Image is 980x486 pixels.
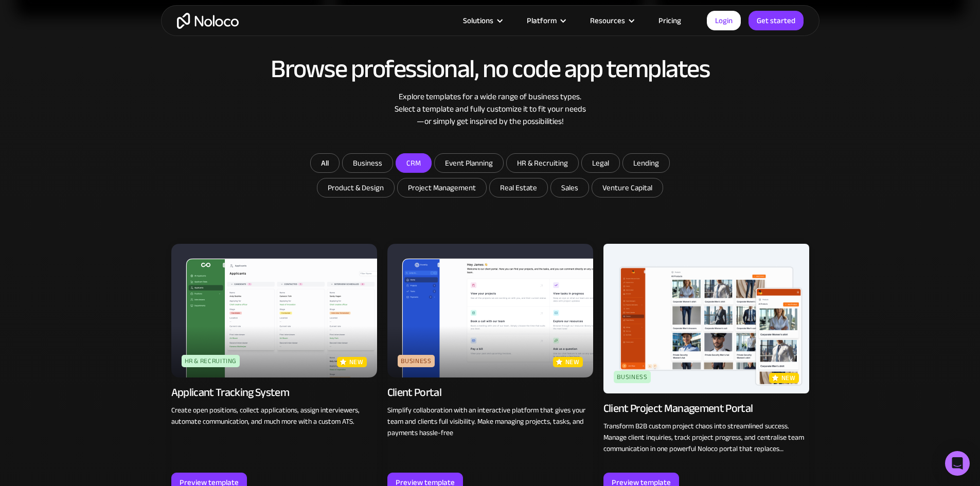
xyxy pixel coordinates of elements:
[603,401,753,416] div: Client Project Management Portal
[182,355,240,367] div: HR & Recruiting
[171,405,377,427] p: Create open positions, collect applications, assign interviewers, automate communication, and muc...
[603,421,809,455] p: Transform B2B custom project chaos into streamlined success. Manage client inquiries, track proje...
[646,14,694,27] a: Pricing
[590,14,625,27] div: Resources
[284,153,696,200] form: Email Form
[349,357,364,367] p: new
[945,451,970,476] div: Open Intercom Messenger
[577,14,646,27] div: Resources
[614,371,651,383] div: Business
[565,357,580,367] p: new
[310,153,340,173] a: All
[514,14,577,27] div: Platform
[707,11,741,30] a: Login
[171,385,290,400] div: Applicant Tracking System
[463,14,493,27] div: Solutions
[387,405,593,439] p: Simplify collaboration with an interactive platform that gives your team and clients full visibil...
[171,55,809,83] h2: Browse professional, no code app templates
[781,373,796,383] p: new
[171,91,809,128] div: Explore templates for a wide range of business types. Select a template and fully customize it to...
[177,13,239,29] a: home
[450,14,514,27] div: Solutions
[387,385,441,400] div: Client Portal
[398,355,435,367] div: Business
[527,14,557,27] div: Platform
[749,11,804,30] a: Get started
